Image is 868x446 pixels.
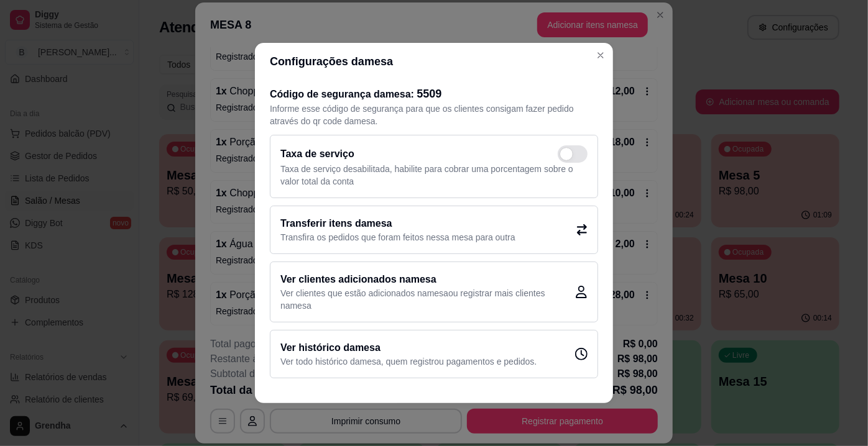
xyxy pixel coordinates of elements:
[280,272,575,287] h2: Ver clientes adicionados na mesa
[270,85,598,102] h2: Código de segurança da mesa :
[270,102,598,127] p: Informe esse código de segurança para que os clientes consigam fazer pedido através do qr code da...
[280,340,537,355] h2: Ver histórico da mesa
[255,43,613,80] header: Configurações da mesa
[417,88,442,100] span: 5509
[280,231,515,243] p: Transfira os pedidos que foram feitos nessa mesa para outra
[280,163,588,188] p: Taxa de serviço desabilitada, habilite para cobrar uma porcentagem sobre o valor total da conta
[280,287,575,312] p: Ver clientes que estão adicionados na mesa ou registrar mais clientes na mesa
[591,45,611,65] button: Close
[280,147,354,162] h2: Taxa de serviço
[280,355,537,368] p: Ver todo histórico da mesa , quem registrou pagamentos e pedidos.
[280,216,515,231] h2: Transferir itens da mesa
